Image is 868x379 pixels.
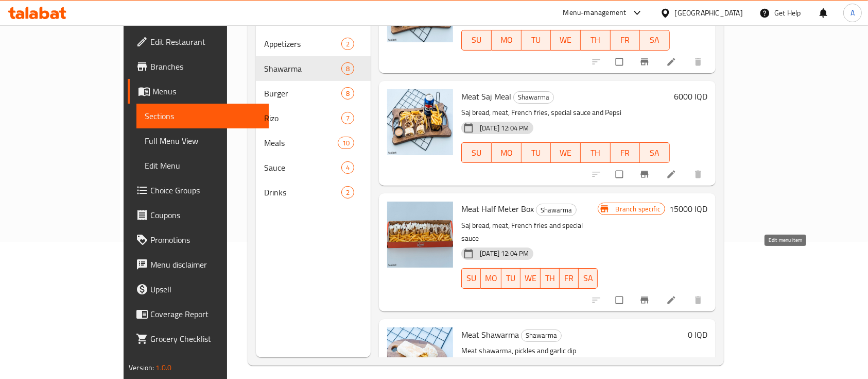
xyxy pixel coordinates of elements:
div: Shawarma [536,204,577,216]
span: Menu disclaimer [150,258,261,271]
span: Shawarma [264,62,341,75]
span: TU [526,145,547,160]
span: MO [496,145,517,160]
span: Promotions [150,234,261,246]
div: Menu-management [563,7,627,19]
span: Select to update [610,290,631,310]
h6: 6000 IQD [674,89,707,104]
span: Burger [264,87,341,100]
button: delete [687,51,711,73]
span: Rizo [264,112,341,124]
span: Select to update [610,52,631,72]
div: items [338,137,354,149]
span: Shawarma [536,204,576,216]
div: items [341,112,354,124]
button: Branch-specific-item [633,289,658,311]
button: MO [492,142,522,163]
span: MO [496,32,517,47]
span: FR [564,271,575,286]
span: WE [555,145,577,160]
img: Meat Half Meter Box [387,202,453,268]
button: TU [501,268,520,289]
span: WE [525,271,536,286]
a: Upsell [128,277,269,302]
div: Meals [264,137,338,149]
button: TU [522,142,551,163]
div: Meals10 [256,130,371,155]
a: Coupons [128,203,269,227]
button: Branch-specific-item [633,51,658,73]
span: Coverage Report [150,308,261,320]
button: delete [687,289,711,311]
div: Burger8 [256,81,371,106]
button: MO [481,268,501,289]
button: Branch-specific-item [633,163,658,186]
span: Meat Half Meter Box [461,201,534,217]
span: SU [466,32,488,47]
span: Version: [129,361,154,374]
div: items [341,38,354,50]
nav: Menu sections [256,27,371,209]
span: Appetizers [264,38,341,50]
button: SA [640,30,670,51]
span: Branches [150,60,261,73]
span: SA [644,32,666,47]
a: Full Menu View [136,128,269,153]
span: Full Menu View [145,135,261,147]
span: SU [466,145,488,160]
h6: 0 IQD [688,327,707,342]
span: Meat Shawarma [461,327,519,342]
button: TH [581,142,611,163]
span: Edit Menu [145,159,261,172]
a: Edit menu item [666,57,679,67]
div: items [341,62,354,75]
span: Grocery Checklist [150,333,261,345]
span: Coupons [150,209,261,221]
span: TH [585,32,606,47]
p: Saj bread, meat, French fries and special sauce [461,219,597,245]
a: Coverage Report [128,302,269,326]
span: Upsell [150,283,261,295]
div: Shawarma [521,329,562,342]
span: FR [615,145,636,160]
div: Drinks [264,186,341,199]
span: Shawarma [522,329,561,341]
span: A [850,7,855,19]
a: Edit Menu [136,153,269,178]
span: 8 [342,64,354,74]
span: FR [615,32,636,47]
h6: 15000 IQD [669,202,707,216]
div: items [341,186,354,199]
div: [GEOGRAPHIC_DATA] [675,7,743,19]
button: SU [461,142,492,163]
span: Sauce [264,161,341,174]
span: Edit Restaurant [150,36,261,48]
span: Select to update [610,164,631,184]
span: WE [555,32,577,47]
a: Branches [128,54,269,79]
button: SA [579,268,598,289]
span: Menus [152,85,261,97]
span: MO [485,271,497,286]
a: Promotions [128,227,269,252]
div: Shawarma8 [256,56,371,81]
span: 7 [342,113,354,123]
button: SA [640,142,670,163]
button: WE [551,30,581,51]
span: SA [583,271,594,286]
button: SU [461,30,492,51]
p: Meat shawarma, pickles and garlic dip [461,344,684,357]
span: [DATE] 12:04 PM [476,249,533,258]
span: Shawarma [514,91,553,103]
span: TH [585,145,606,160]
span: 4 [342,163,354,173]
div: Drinks2 [256,180,371,205]
a: Menus [128,79,269,104]
span: TU [506,271,516,286]
button: FR [560,268,579,289]
span: 10 [338,138,354,148]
